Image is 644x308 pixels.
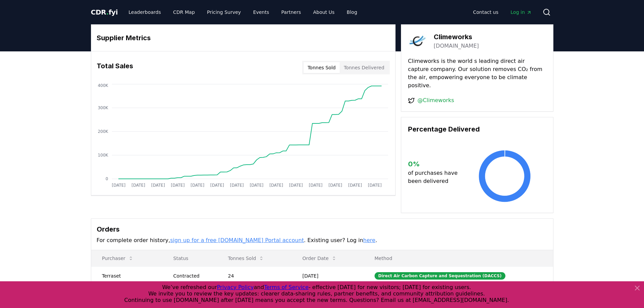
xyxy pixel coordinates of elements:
tspan: [DATE] [289,183,303,188]
span: Log in [510,9,531,16]
span: . [106,8,109,16]
tspan: 0 [105,176,108,181]
h3: Total Sales [97,61,133,74]
tspan: [DATE] [151,183,165,188]
a: Pricing Survey [201,6,246,18]
a: [DOMAIN_NAME] [434,42,479,50]
p: Status [168,255,212,262]
button: Tonnes Sold [304,62,340,73]
span: CDR fyi [91,8,118,16]
a: CDR.fyi [91,7,118,17]
tspan: [DATE] [112,183,125,188]
img: Climeworks-logo [408,31,427,50]
a: Contact us [468,6,504,18]
a: Events [248,6,275,18]
tspan: [DATE] [210,183,224,188]
nav: Main [468,6,537,18]
td: 24 [217,266,291,285]
h3: Percentage Delivered [408,124,546,134]
p: For complete order history, . Existing user? Log in . [97,236,548,244]
p: of purchases have been delivered [408,169,463,185]
tspan: 300K [98,105,109,110]
button: Order Date [297,252,342,265]
h3: Orders [97,224,548,234]
tspan: [DATE] [249,183,263,188]
tspan: [DATE] [348,183,362,188]
tspan: [DATE] [269,183,283,188]
p: Method [369,255,548,262]
a: About Us [308,6,340,18]
tspan: [DATE] [131,183,145,188]
tspan: [DATE] [171,183,185,188]
a: @Climeworks [418,96,454,104]
a: here [363,237,375,243]
td: Terraset [91,266,163,285]
tspan: [DATE] [368,183,382,188]
h3: Climeworks [434,32,479,42]
tspan: [DATE] [309,183,323,188]
a: sign up for a free [DOMAIN_NAME] Portal account [170,237,304,243]
div: Contracted [173,273,212,279]
button: Tonnes Delivered [340,62,388,73]
button: Purchaser [97,252,139,265]
tspan: [DATE] [230,183,244,188]
a: CDR Map [168,6,200,18]
tspan: 200K [98,129,109,134]
tspan: 100K [98,153,109,158]
h3: Supplier Metrics [97,33,390,43]
a: Log in [505,6,537,18]
p: Climeworks is the world s leading direct air capture company. Our solution removes CO₂ from the a... [408,57,546,90]
h3: 0 % [408,159,463,169]
button: Tonnes Sold [222,252,269,265]
nav: Main [123,6,362,18]
tspan: [DATE] [328,183,342,188]
div: Direct Air Carbon Capture and Sequestration (DACCS) [375,272,505,280]
a: Partners [276,6,306,18]
a: Leaderboards [123,6,166,18]
a: Blog [341,6,363,18]
tspan: 400K [98,83,109,88]
tspan: [DATE] [190,183,204,188]
td: [DATE] [292,266,364,285]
